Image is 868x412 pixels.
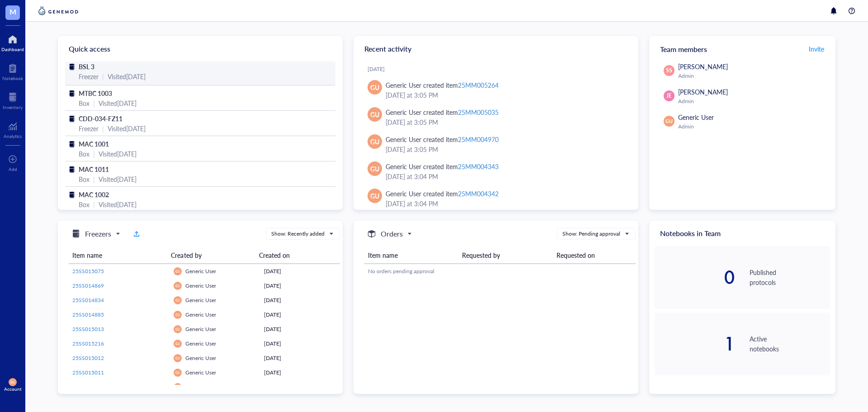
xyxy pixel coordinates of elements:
span: 25SS015075 [72,267,104,275]
div: Generic User created item [386,107,499,117]
div: Show: Recently added [271,230,325,238]
div: 25MM004970 [458,135,499,144]
span: MAC 1002 [79,190,109,199]
div: Admin [678,98,826,105]
div: [DATE] at 3:05 PM [386,117,624,127]
a: GUGeneric User created item25MM005264[DATE] at 3:05 PM [361,76,631,104]
div: Admin [678,123,826,130]
div: Visited [DATE] [99,149,137,159]
div: [DATE] [264,383,336,391]
a: 25SS015216 [72,340,166,348]
span: GU [370,109,379,119]
div: [DATE] [264,369,336,377]
div: Visited [DATE] [99,199,137,209]
div: Freezer [79,123,99,133]
th: Created on [255,247,333,264]
span: GU [370,164,379,174]
div: No orders pending approval [368,267,632,275]
a: GUGeneric User created item25MM004970[DATE] at 3:05 PM [361,131,631,158]
div: [DATE] at 3:05 PM [386,144,624,154]
a: GUGeneric User created item25MM005035[DATE] at 3:05 PM [361,104,631,131]
a: Invite [808,42,825,56]
div: Box [79,199,90,209]
div: [DATE] [264,296,336,304]
a: 25SS014834 [72,296,166,304]
span: Generic User [185,354,216,362]
div: [DATE] [264,340,336,348]
div: Box [79,174,90,184]
div: [DATE] [264,354,336,362]
div: Recent activity [354,36,638,62]
span: Generic User [185,267,216,275]
span: 25SS015013 [72,325,104,333]
span: 25SS014885 [72,311,104,318]
a: Notebook [2,61,23,81]
div: Published protocols [750,267,830,287]
a: 25SS015013 [72,325,166,333]
div: | [93,199,95,209]
div: 0 [655,268,735,286]
span: JE [666,92,672,100]
span: GU [175,371,179,374]
div: 25MM004343 [458,162,499,171]
span: GU [175,313,179,317]
div: Active notebooks [750,334,830,354]
a: 25SS015012 [72,354,166,362]
h5: Freezers [85,228,111,239]
span: GU [10,380,14,384]
span: GU [175,327,179,331]
a: 25SS014869 [72,282,166,290]
div: [DATE] at 3:05 PM [386,90,624,100]
span: Generic User [678,113,714,122]
span: MTBC 1003 [79,89,112,98]
h5: Orders [381,228,403,239]
span: 25SS014834 [72,296,104,304]
span: GU [370,191,379,201]
span: Generic User [185,369,216,376]
th: Created by [167,247,255,264]
div: [DATE] [368,66,631,73]
span: Generic User [185,296,216,304]
div: [DATE] at 3:04 PM [386,171,624,181]
div: Analytics [4,133,22,139]
div: Visited [DATE] [99,174,137,184]
div: 25MM004342 [458,189,499,198]
span: [PERSON_NAME] [678,62,728,71]
div: Generic User created item [386,189,499,199]
span: GU [665,118,673,125]
span: GU [175,270,179,273]
div: 25MM005035 [458,108,499,117]
div: Add [9,166,17,172]
div: [DATE] [264,325,336,333]
span: BSL 3 [79,62,94,71]
div: [DATE] [264,267,336,275]
div: Account [4,386,22,392]
div: Generic User created item [386,134,499,144]
a: 25SS015075 [72,267,166,275]
div: Team members [649,36,835,62]
a: Analytics [4,119,22,139]
div: Inventory [3,104,23,110]
span: [PERSON_NAME] [678,87,728,96]
span: CDD-034-FZ11 [79,114,123,123]
div: | [93,174,95,184]
a: Inventory [3,90,23,110]
div: | [93,98,95,108]
span: MAC 1011 [79,165,109,174]
span: GU [175,342,179,346]
img: genemod-logo [36,5,80,16]
th: Item name [69,247,167,264]
span: Generic User [185,311,216,318]
a: 25SS015011 [72,369,166,377]
div: Quick access [58,36,343,62]
div: Generic User created item [386,80,499,90]
span: 25SS015010 [72,383,104,391]
span: 25SS015012 [72,354,104,362]
th: Item name [364,247,458,264]
span: MAC 1001 [79,139,109,148]
th: Requested by [458,247,552,264]
span: Generic User [185,325,216,333]
a: 25SS014885 [72,311,166,319]
span: GU [370,82,379,92]
div: Admin [678,72,826,80]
